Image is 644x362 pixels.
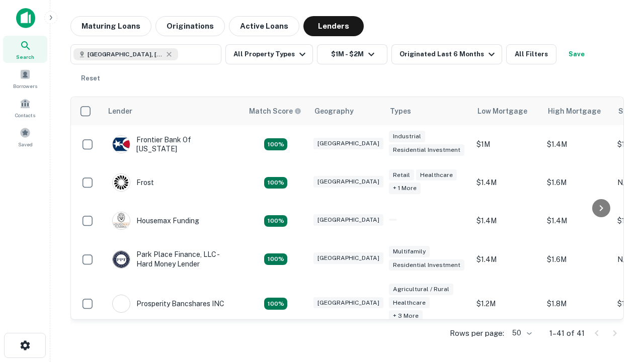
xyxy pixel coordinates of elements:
span: [GEOGRAPHIC_DATA], [GEOGRAPHIC_DATA], [GEOGRAPHIC_DATA] [88,50,163,59]
button: All Property Types [225,44,313,64]
th: Types [384,97,471,125]
div: Multifamily [389,246,430,257]
h6: Match Score [249,106,299,117]
th: Lender [102,97,243,125]
div: Healthcare [389,297,430,309]
div: Matching Properties: 4, hasApolloMatch: undefined [264,215,287,227]
td: $1.4M [471,202,542,240]
img: picture [113,212,130,229]
div: 50 [508,326,533,340]
div: Industrial [389,131,425,142]
td: $1.4M [471,240,542,278]
button: Originations [155,16,225,36]
div: Matching Properties: 7, hasApolloMatch: undefined [264,298,287,310]
div: Housemax Funding [112,212,199,230]
div: Residential Investment [389,259,464,271]
img: picture [113,295,130,312]
p: 1–41 of 41 [549,327,585,339]
div: Prosperity Bancshares INC [112,295,224,313]
div: High Mortgage [548,105,601,117]
td: $1.4M [471,163,542,202]
a: Search [3,36,47,63]
button: Maturing Loans [70,16,151,36]
th: Low Mortgage [471,97,542,125]
div: Healthcare [416,169,457,181]
iframe: Chat Widget [594,249,644,298]
td: $1.4M [542,202,612,240]
th: High Mortgage [542,97,612,125]
a: Borrowers [3,65,47,92]
button: Reset [74,68,107,88]
div: Types [390,105,411,117]
div: [GEOGRAPHIC_DATA] [313,138,383,149]
button: Save your search to get updates of matches that match your search criteria. [560,44,593,64]
span: Search [16,53,34,61]
td: $1.8M [542,279,612,329]
img: picture [113,174,130,191]
div: + 1 more [389,183,421,194]
button: All Filters [506,44,556,64]
td: $1.6M [542,163,612,202]
td: $1.2M [471,279,542,329]
div: Originated Last 6 Months [399,48,498,60]
div: [GEOGRAPHIC_DATA] [313,214,383,226]
img: picture [113,251,130,268]
a: Contacts [3,94,47,121]
img: capitalize-icon.png [16,8,35,28]
div: Matching Properties: 4, hasApolloMatch: undefined [264,177,287,189]
div: + 3 more [389,310,423,322]
th: Geography [308,97,384,125]
th: Capitalize uses an advanced AI algorithm to match your search with the best lender. The match sco... [243,97,308,125]
button: Lenders [303,16,364,36]
button: $1M - $2M [317,44,387,64]
div: Agricultural / Rural [389,284,453,295]
img: picture [113,136,130,153]
p: Rows per page: [450,327,504,339]
span: Borrowers [13,82,37,90]
a: Saved [3,123,47,150]
div: Retail [389,169,414,181]
td: $1M [471,125,542,163]
div: Residential Investment [389,144,464,156]
div: Low Mortgage [477,105,527,117]
td: $1.4M [542,125,612,163]
div: [GEOGRAPHIC_DATA] [313,176,383,188]
div: Frontier Bank Of [US_STATE] [112,135,233,153]
div: Frost [112,173,154,192]
span: Contacts [15,111,35,119]
div: Capitalize uses an advanced AI algorithm to match your search with the best lender. The match sco... [249,106,301,117]
div: [GEOGRAPHIC_DATA] [313,297,383,309]
div: Matching Properties: 4, hasApolloMatch: undefined [264,253,287,265]
div: [GEOGRAPHIC_DATA] [313,252,383,264]
div: Lender [108,105,132,117]
button: Active Loans [229,16,299,36]
div: Park Place Finance, LLC - Hard Money Lender [112,250,233,268]
span: Saved [18,140,33,148]
td: $1.6M [542,240,612,278]
div: Matching Properties: 4, hasApolloMatch: undefined [264,138,287,150]
div: Geography [314,105,354,117]
button: Originated Last 6 Months [391,44,502,64]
